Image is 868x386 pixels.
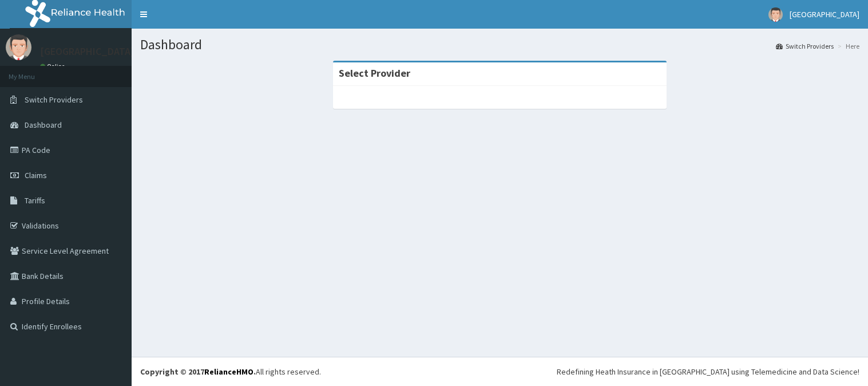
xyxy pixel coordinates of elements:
[140,37,859,52] h1: Dashboard
[40,62,68,70] a: Online
[204,367,253,377] a: RelianceHMO
[25,170,47,180] span: Claims
[132,357,868,386] footer: All rights reserved.
[339,66,410,80] strong: Select Provider
[25,195,45,206] span: Tariffs
[790,9,859,19] span: [GEOGRAPHIC_DATA]
[25,120,62,130] span: Dashboard
[776,41,834,51] a: Switch Providers
[40,46,134,57] p: [GEOGRAPHIC_DATA]
[768,7,783,22] img: User Image
[25,94,83,105] span: Switch Providers
[835,41,859,51] li: Here
[140,367,256,377] strong: Copyright © 2017 .
[557,366,859,377] div: Redefining Heath Insurance in [GEOGRAPHIC_DATA] using Telemedicine and Data Science!
[6,34,31,60] img: User Image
